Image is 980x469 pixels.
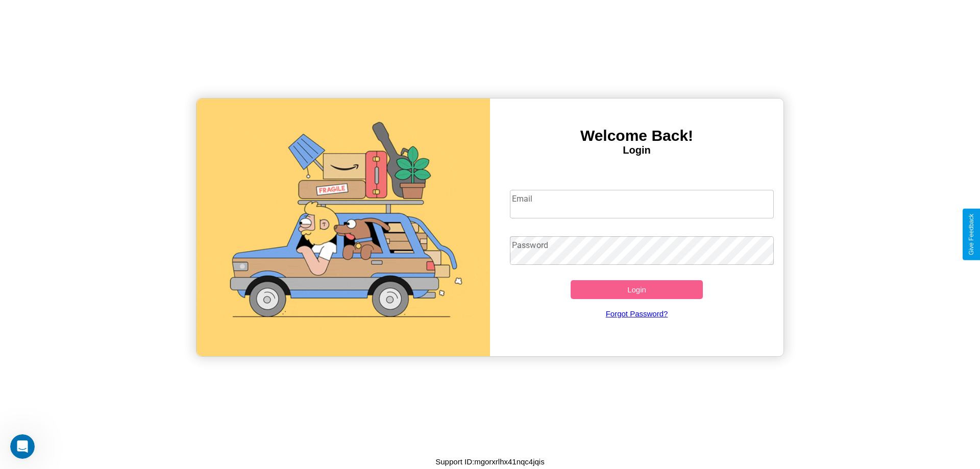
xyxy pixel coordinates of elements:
button: Login [571,280,703,299]
h3: Welcome Back! [490,127,783,144]
h4: Login [490,144,783,156]
iframe: Intercom live chat [10,434,35,459]
p: Support ID: mgorxrlhx41nqc4jqis [435,455,544,468]
img: gif [197,98,490,356]
a: Forgot Password? [505,299,769,328]
div: Give Feedback [968,214,975,255]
